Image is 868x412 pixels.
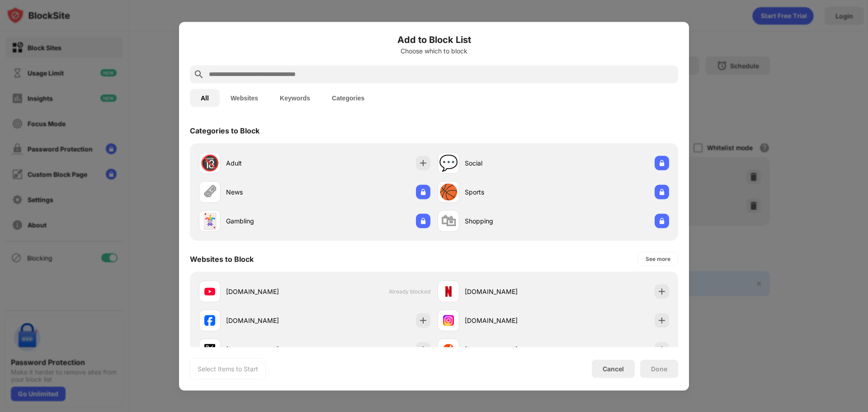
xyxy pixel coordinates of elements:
div: Cancel [603,365,624,373]
div: 🏀 [439,183,458,201]
div: 🗞 [202,183,217,201]
div: Shopping [465,216,553,226]
div: [DOMAIN_NAME] [226,287,315,296]
div: Done [651,365,667,372]
div: Categories to Block [190,126,259,135]
div: See more [646,254,670,263]
img: favicons [204,315,215,326]
div: Sports [465,187,553,197]
div: [DOMAIN_NAME] [226,316,315,325]
div: [DOMAIN_NAME] [465,316,553,325]
div: Choose which to block [190,47,678,54]
img: favicons [204,286,215,297]
div: [DOMAIN_NAME] [465,345,553,354]
span: Already blocked [389,288,430,295]
div: Websites to Block [190,254,254,263]
img: favicons [204,344,215,355]
div: 💬 [439,154,458,172]
h6: Add to Block List [190,33,678,46]
button: Keywords [269,89,321,107]
div: Select Items to Start [198,364,258,373]
div: Gambling [226,216,315,226]
div: Adult [226,158,315,168]
button: Categories [321,89,375,107]
img: favicons [443,315,454,326]
img: favicons [443,344,454,355]
div: [DOMAIN_NAME] [465,287,553,296]
div: News [226,187,315,197]
div: 🔞 [200,154,219,172]
div: 🃏 [200,212,219,230]
img: favicons [443,286,454,297]
button: All [190,89,220,107]
div: [DOMAIN_NAME] [226,345,315,354]
div: 🛍 [441,212,456,230]
div: Social [465,158,553,168]
button: Websites [220,89,269,107]
img: search.svg [193,69,204,80]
